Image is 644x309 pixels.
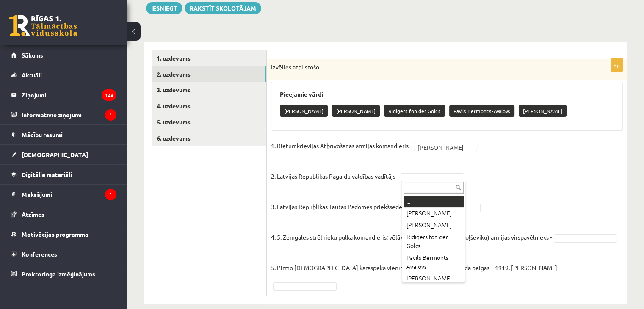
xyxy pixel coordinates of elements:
[404,273,464,284] div: [PERSON_NAME]
[404,207,464,219] div: [PERSON_NAME]
[404,196,464,207] div: ...
[404,252,464,273] div: Pāvils Bermonts-Avalovs
[404,231,464,252] div: Rīdigers fon der Golcs
[404,219,464,231] div: [PERSON_NAME]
